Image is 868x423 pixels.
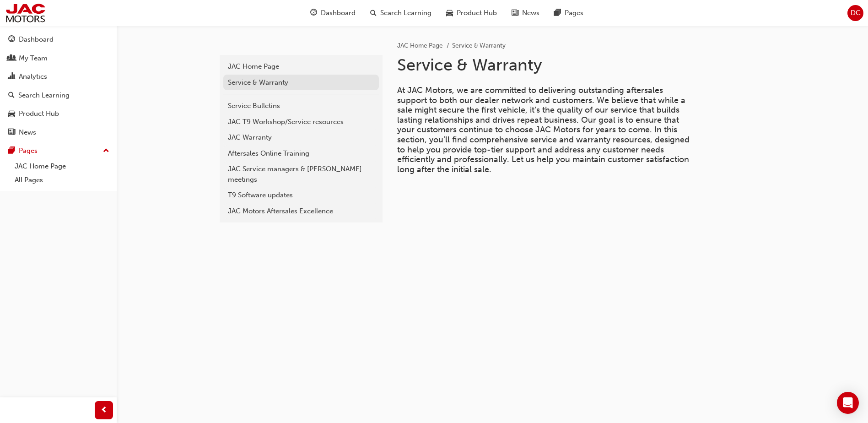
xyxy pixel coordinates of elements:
div: Search Learning [18,90,70,101]
span: search-icon [8,92,15,100]
div: Service & Warranty [228,77,374,88]
div: Aftersales Online Training [228,148,374,159]
a: news-iconNews [504,4,547,22]
button: Pages [4,142,113,159]
span: chart-icon [8,73,15,81]
span: Search Learning [380,8,431,18]
span: DC [851,8,861,18]
span: prev-icon [101,405,108,416]
span: car-icon [8,110,15,118]
div: JAC Service managers & [PERSON_NAME] meetings [228,164,374,184]
a: Analytics [4,68,113,85]
span: guage-icon [310,7,317,19]
span: Pages [565,8,583,18]
span: Dashboard [321,8,356,18]
div: Service Bulletins [228,101,374,111]
a: JAC T9 Workshop/Service resources [223,114,379,130]
a: News [4,124,113,141]
a: Search Learning [4,87,113,104]
div: Analytics [19,71,47,82]
div: JAC T9 Workshop/Service resources [228,117,374,127]
span: pages-icon [8,147,15,155]
span: news-icon [8,129,15,137]
span: pages-icon [554,7,561,19]
div: JAC Home Page [228,61,374,72]
div: News [19,127,36,138]
a: Service & Warranty [223,75,379,91]
div: Pages [19,146,38,156]
div: Dashboard [19,34,54,45]
div: Open Intercom Messenger [837,392,859,414]
h1: Service & Warranty [397,55,697,75]
a: pages-iconPages [547,4,591,22]
span: search-icon [370,7,377,19]
img: jac-portal [5,3,46,23]
a: Aftersales Online Training [223,146,379,162]
span: guage-icon [8,36,15,44]
a: JAC Motors Aftersales Excellence [223,203,379,219]
span: people-icon [8,54,15,63]
a: JAC Home Page [223,59,379,75]
span: News [522,8,539,18]
div: Product Hub [19,108,59,119]
div: JAC Warranty [228,132,374,143]
a: Service Bulletins [223,98,379,114]
a: My Team [4,50,113,67]
span: Product Hub [457,8,497,18]
div: T9 Software updates [228,190,374,201]
span: At JAC Motors, we are committed to delivering outstanding aftersales support to both our dealer n... [397,85,692,174]
span: car-icon [446,7,453,19]
a: Product Hub [4,105,113,122]
a: JAC Warranty [223,130,379,146]
a: All Pages [11,173,113,187]
a: search-iconSearch Learning [363,4,439,22]
span: news-icon [512,7,518,19]
button: DashboardMy TeamAnalyticsSearch LearningProduct HubNews [4,29,113,142]
div: My Team [19,53,48,64]
li: Service & Warranty [452,41,506,51]
a: guage-iconDashboard [303,4,363,22]
span: up-icon [103,145,109,157]
a: JAC Home Page [11,159,113,174]
a: Dashboard [4,31,113,48]
a: JAC Service managers & [PERSON_NAME] meetings [223,161,379,187]
a: JAC Home Page [397,42,443,49]
a: car-iconProduct Hub [439,4,504,22]
div: JAC Motors Aftersales Excellence [228,206,374,217]
button: DC [847,5,863,21]
a: T9 Software updates [223,187,379,203]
